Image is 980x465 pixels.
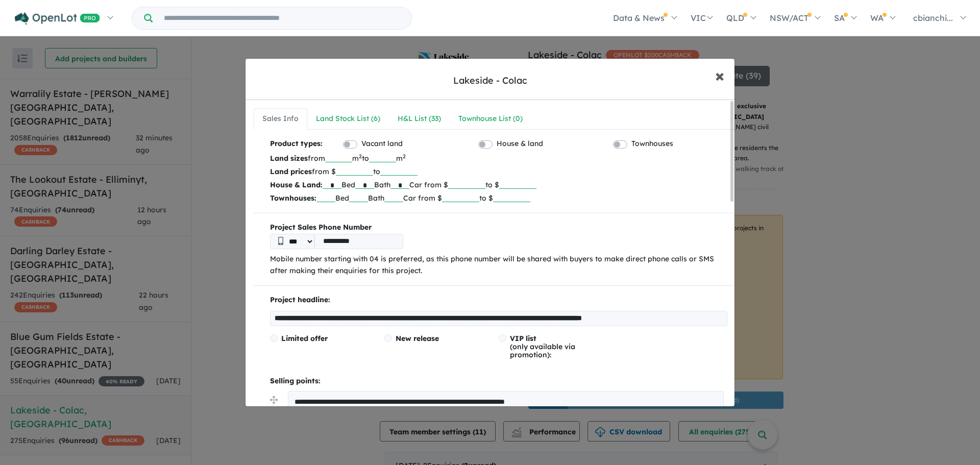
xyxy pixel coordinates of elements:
img: Openlot PRO Logo White [15,12,100,25]
input: Try estate name, suburb, builder or developer [155,7,409,29]
b: Project Sales Phone Number [270,222,727,234]
img: Phone icon [278,237,283,245]
b: Land prices [270,167,312,176]
span: (only available via promotion): [510,334,575,359]
span: × [715,64,724,86]
label: Vacant land [361,138,403,150]
div: Land Stock List ( 6 ) [316,113,380,125]
span: Limited offer [281,334,328,343]
p: Selling points: [270,375,727,387]
span: New release [396,334,439,343]
p: Mobile number starting with 04 is preferred, as this phone number will be shared with buyers to m... [270,253,727,278]
sup: 2 [359,153,362,160]
label: Townhouses [631,138,673,150]
div: H&L List ( 33 ) [398,113,441,125]
div: Lakeside - Colac [453,74,527,87]
p: Bed Bath Car from $ to $ [270,178,727,191]
img: drag.svg [270,396,278,404]
label: House & land [497,138,543,150]
b: Townhouses: [270,193,316,203]
sup: 2 [403,153,406,160]
span: VIP list [510,334,536,343]
span: cbianchi... [913,13,953,23]
p: Bed Bath Car from $ to $ [270,191,727,205]
p: from m to m [270,152,727,165]
b: Land sizes [270,154,308,163]
p: from $ to [270,165,727,178]
b: Product types: [270,138,323,152]
div: Sales Info [262,113,299,125]
p: Project headline: [270,294,727,306]
b: House & Land: [270,180,323,189]
div: Townhouse List ( 0 ) [458,113,523,125]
